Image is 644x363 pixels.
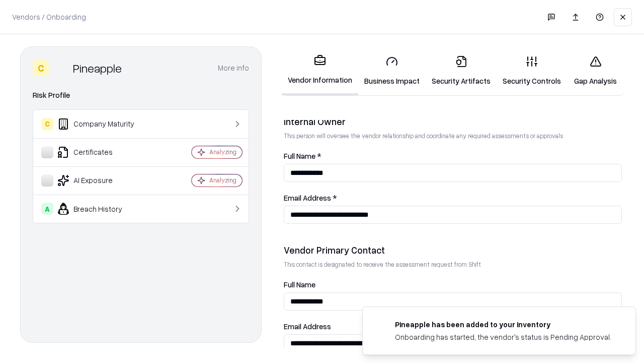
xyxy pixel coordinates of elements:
label: Email Address * [284,194,622,202]
a: Vendor Information [282,46,358,95]
div: Pineapple [73,60,122,76]
div: Analyzing [209,148,236,156]
div: C [41,118,53,130]
a: Security Artifacts [426,47,497,94]
label: Email Address [284,323,622,330]
label: Full Name * [284,152,622,160]
button: More info [218,59,249,77]
div: Certificates [41,146,162,158]
div: C [33,60,49,76]
div: Risk Profile [33,89,249,101]
div: Breach History [41,203,162,215]
div: Pineapple has been added to your inventory [395,319,611,330]
a: Security Controls [497,47,567,94]
p: This contact is designated to receive the assessment request from Shift [284,260,622,269]
a: Business Impact [358,47,426,94]
div: AI Exposure [41,174,162,187]
a: Gap Analysis [567,47,624,94]
label: Full Name [284,281,622,288]
p: Vendors / Onboarding [12,12,86,22]
div: Analyzing [209,176,236,185]
div: Internal Owner [284,115,622,128]
div: Onboarding has started, the vendor's status is Pending Approval. [395,332,611,342]
div: Vendor Primary Contact [284,244,622,256]
p: This person will oversee the vendor relationship and coordinate any required assessments or appro... [284,132,622,140]
div: Company Maturity [41,118,162,130]
img: Pineapple [53,60,69,76]
div: A [41,203,53,215]
img: pineappleenergy.com [375,319,387,331]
